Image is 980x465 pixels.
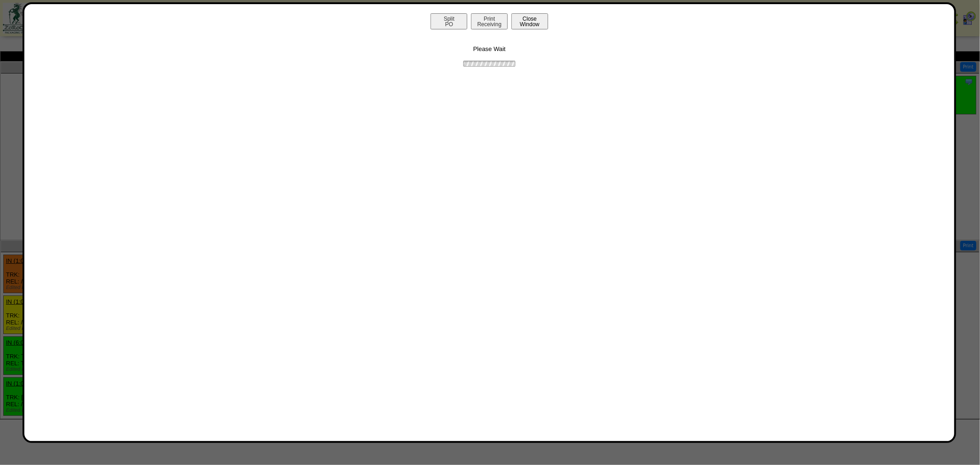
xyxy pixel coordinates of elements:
button: CloseWindow [511,13,548,29]
button: PrintReceiving [471,13,508,29]
button: SplitPO [431,13,467,29]
img: ajax-loader.gif [462,59,517,68]
a: CloseWindow [510,21,549,28]
div: Please Wait [34,32,945,68]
